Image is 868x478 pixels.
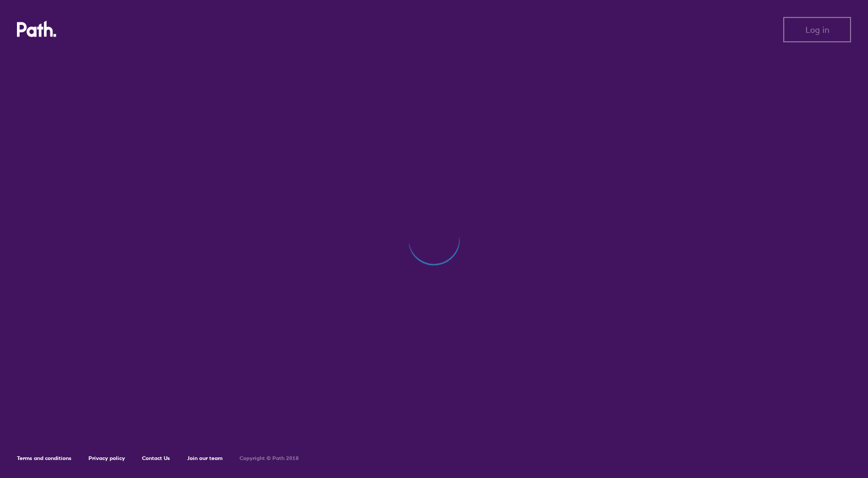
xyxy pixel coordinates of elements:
h6: Copyright © Path 2018 [240,455,299,462]
a: Contact Us [142,455,170,462]
span: Log in [805,25,829,34]
button: Log in [783,17,851,42]
a: Terms and conditions [17,455,72,462]
a: Join our team [187,455,223,462]
a: Privacy policy [88,455,125,462]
